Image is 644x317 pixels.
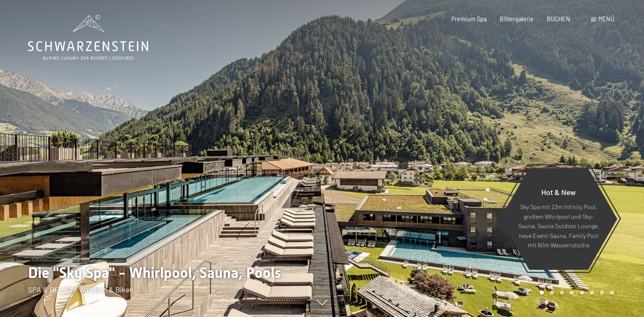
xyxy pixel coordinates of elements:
div: Carousel Page 4 [570,291,574,295]
div: Carousel Page 3 [560,291,564,295]
a: Premium Spa [451,15,487,23]
p: Sky Spa mit 23m Infinity Pool, großem Whirlpool und Sky-Sauna, Sauna Outdoor Lounge, neue Event-S... [518,202,599,250]
a: BUCHEN [547,15,570,23]
div: Carousel Page 5 [580,291,584,295]
div: Carousel Page 7 [600,291,604,295]
div: Carousel Page 2 [550,291,554,295]
a: Bildergalerie [500,15,534,23]
div: Carousel Page 6 [590,291,594,295]
span: Menü [598,15,614,23]
div: Carousel Page 1 (Current Slide) [540,291,544,295]
div: Carousel Page 8 [610,291,614,295]
span: Hot & New [541,187,576,197]
a: Hot & New Sky Spa mit 23m Infinity Pool, großem Whirlpool und Sky-Sauna, Sauna Outdoor Lounge, ne... [499,167,618,270]
div: Carousel Pagination [537,291,614,295]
